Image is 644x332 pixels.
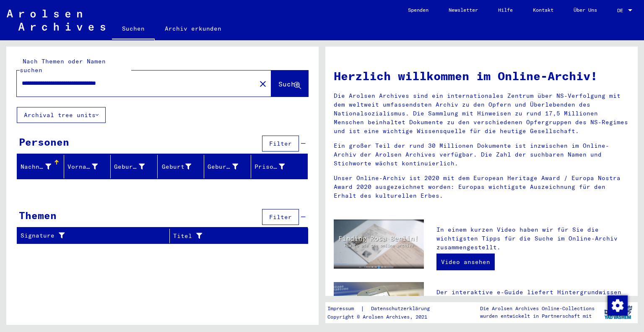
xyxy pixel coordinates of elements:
[155,18,231,39] a: Archiv erkunden
[21,162,51,171] div: Nachname
[21,229,169,243] div: Signature
[17,155,64,178] mat-header-cell: Nachname
[271,71,308,97] button: Suche
[114,162,145,171] div: Geburtsname
[334,174,629,200] p: Unser Online-Archiv ist 2020 mit dem European Heritage Award / Europa Nostra Award 2020 ausgezeic...
[161,160,204,173] div: Geburt‏
[19,134,69,149] div: Personen
[327,304,361,313] a: Impressum
[436,225,629,252] p: In einem kurzen Video haben wir für Sie die wichtigsten Tipps für die Suche im Online-Archiv zusa...
[204,155,251,178] mat-header-cell: Geburtsdatum
[158,155,205,178] mat-header-cell: Geburt‏
[258,79,268,89] mat-icon: close
[602,302,634,323] img: yv_logo.png
[334,141,629,168] p: Ein großer Teil der rund 30 Millionen Dokumente ist inzwischen im Online-Archiv der Arolsen Archi...
[269,140,292,147] span: Filter
[251,155,308,178] mat-header-cell: Prisoner #
[480,305,595,312] p: Die Arolsen Archives Online-Collections
[208,160,251,173] div: Geburtsdatum
[608,295,628,316] img: Zustimmung ändern
[161,162,192,171] div: Geburt‏
[327,304,440,313] div: |
[68,162,98,171] div: Vorname
[254,75,271,92] button: Clear
[173,232,287,241] div: Titel
[17,107,106,123] button: Archival tree units
[254,160,298,173] div: Prisoner #
[436,254,495,270] a: Video ansehen
[334,91,629,136] p: Die Arolsen Archives sind ein internationales Zentrum über NS-Verfolgung mit dem weltweit umfasse...
[480,312,595,320] p: wurden entwickelt in Partnerschaft mit
[21,160,64,173] div: Nachname
[64,155,111,178] mat-header-cell: Vorname
[19,208,57,223] div: Themen
[617,8,626,13] span: DE
[262,209,299,225] button: Filter
[20,58,106,74] mat-label: Nach Themen oder Namen suchen
[112,18,155,40] a: Suchen
[334,220,424,269] img: video.jpg
[173,229,298,243] div: Titel
[7,10,105,31] img: Arolsen_neg.svg
[21,231,159,240] div: Signature
[208,162,238,171] div: Geburtsdatum
[111,155,158,178] mat-header-cell: Geburtsname
[327,313,440,321] p: Copyright © Arolsen Archives, 2021
[436,288,629,332] p: Der interaktive e-Guide liefert Hintergrundwissen zum Verständnis der Dokumente. Sie finden viele...
[278,80,299,88] span: Suche
[334,67,629,85] h1: Herzlich willkommen im Online-Archiv!
[68,160,111,173] div: Vorname
[114,160,157,173] div: Geburtsname
[262,136,299,152] button: Filter
[269,213,292,221] span: Filter
[364,304,440,313] a: Datenschutzerklärung
[254,162,285,171] div: Prisoner #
